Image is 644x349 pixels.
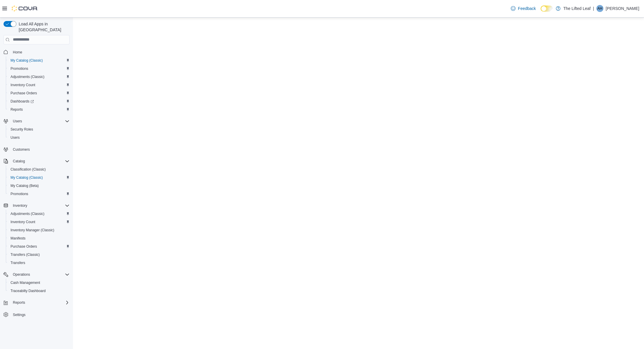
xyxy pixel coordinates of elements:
[6,226,72,234] button: Inventory Manager (Classic)
[8,227,57,234] a: Inventory Manager (Classic)
[11,158,70,165] span: Catalog
[11,202,29,209] button: Inventory
[8,227,70,234] span: Inventory Manager (Classic)
[6,173,72,182] button: My Catalog (Classic)
[596,5,603,12] div: Amy Herrera
[1,202,72,210] button: Inventory
[11,118,70,125] span: Users
[6,89,72,97] button: Purchase Orders
[11,135,20,140] span: Users
[8,243,70,250] span: Purchase Orders
[8,166,48,173] a: Classification (Classic)
[6,259,72,267] button: Transfers
[6,81,72,89] button: Inventory Count
[11,261,25,265] span: Transfers
[8,190,70,197] span: Promotions
[13,50,22,55] span: Home
[11,83,35,87] span: Inventory Count
[8,106,70,113] span: Reports
[8,235,28,242] a: Manifests
[13,272,30,277] span: Operations
[8,90,70,97] span: Purchase Orders
[8,73,70,80] span: Adjustments (Classic)
[11,91,37,96] span: Purchase Orders
[11,289,46,293] span: Traceabilty Dashboard
[11,175,43,180] span: My Catalog (Classic)
[8,287,48,294] a: Traceabilty Dashboard
[11,271,70,278] span: Operations
[13,159,25,164] span: Catalog
[8,90,39,97] a: Purchase Orders
[11,118,24,125] button: Users
[541,6,553,12] input: Dark Mode
[6,242,72,251] button: Purchase Orders
[13,147,30,152] span: Customers
[518,6,536,11] span: Feedback
[13,312,25,317] span: Settings
[8,243,39,250] a: Purchase Orders
[12,6,38,11] img: Cova
[8,174,70,181] span: My Catalog (Classic)
[13,300,25,305] span: Reports
[8,134,22,141] a: Users
[6,234,72,242] button: Manifests
[11,49,25,56] a: Home
[11,99,34,104] span: Dashboards
[11,158,27,165] button: Catalog
[6,133,72,142] button: Users
[1,117,72,125] button: Users
[8,259,70,266] span: Transfers
[508,3,538,14] a: Feedback
[11,107,23,112] span: Reports
[8,174,45,181] a: My Catalog (Classic)
[6,210,72,218] button: Adjustments (Classic)
[11,48,70,56] span: Home
[8,98,70,105] span: Dashboards
[6,97,72,105] a: Dashboards
[8,73,47,80] a: Adjustments (Classic)
[563,5,591,12] p: The Lifted Leaf
[593,5,594,12] p: |
[11,252,40,257] span: Transfers (Classic)
[8,251,42,258] a: Transfers (Classic)
[11,74,44,79] span: Adjustments (Classic)
[8,182,41,189] a: My Catalog (Beta)
[6,218,72,226] button: Inventory Count
[1,310,72,319] button: Settings
[11,236,25,241] span: Manifests
[8,279,70,286] span: Cash Management
[73,18,644,349] iframe: To enrich screen reader interactions, please activate Accessibility in Grammarly extension settings
[8,251,70,258] span: Transfers (Classic)
[11,202,70,209] span: Inventory
[11,167,46,172] span: Classification (Classic)
[8,134,70,141] span: Users
[8,81,38,88] a: Inventory Count
[606,5,639,12] p: [PERSON_NAME]
[8,210,47,217] a: Adjustments (Classic)
[1,48,72,56] button: Home
[8,57,70,64] span: My Catalog (Classic)
[8,287,70,294] span: Traceabilty Dashboard
[8,190,31,197] a: Promotions
[598,5,603,12] span: AH
[4,46,70,334] nav: Complex example
[8,98,36,105] a: Dashboards
[1,145,72,154] button: Customers
[11,146,70,153] span: Customers
[11,299,27,306] button: Reports
[13,119,22,124] span: Users
[11,299,70,306] span: Reports
[8,106,25,113] a: Reports
[1,270,72,279] button: Operations
[8,126,70,133] span: Security Roles
[6,73,72,81] button: Adjustments (Classic)
[11,211,44,216] span: Adjustments (Classic)
[8,218,38,225] a: Inventory Count
[6,125,72,133] button: Security Roles
[8,65,70,72] span: Promotions
[6,165,72,173] button: Classification (Classic)
[11,244,37,249] span: Purchase Orders
[8,235,70,242] span: Manifests
[8,166,70,173] span: Classification (Classic)
[11,58,43,63] span: My Catalog (Classic)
